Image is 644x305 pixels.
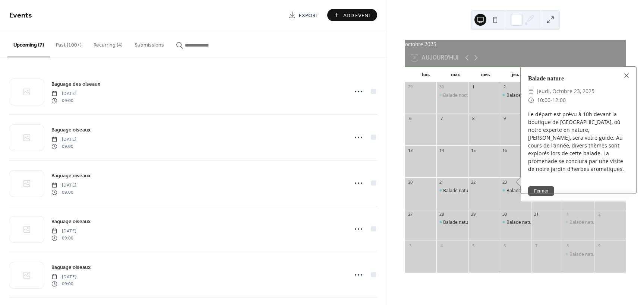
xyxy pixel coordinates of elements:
[439,147,444,153] div: 14
[470,84,476,90] div: 1
[129,30,170,57] button: Submissions
[443,187,473,194] div: Balade nature
[439,179,444,185] div: 21
[407,84,413,90] div: 29
[552,96,566,105] span: 12:00
[9,8,32,23] span: Events
[565,211,571,217] div: 1
[500,219,531,225] div: Balade nature
[439,243,444,248] div: 4
[51,126,91,134] a: Baguage oiseaux
[439,84,444,90] div: 30
[528,186,554,196] button: Fermer
[470,179,476,185] div: 22
[50,30,88,57] button: Past (100+)
[51,171,91,180] a: Baguage oiseaux
[506,219,536,225] div: Balade nature
[51,136,76,143] span: [DATE]
[407,116,413,121] div: 6
[470,116,476,121] div: 8
[533,211,539,217] div: 31
[407,211,413,217] div: 27
[51,143,76,150] span: 09:00
[471,67,501,82] div: mer.
[528,87,534,96] div: ​
[436,219,468,225] div: Balade nature
[439,116,444,121] div: 7
[51,189,76,196] span: 09:00
[443,219,473,225] div: Balade nature
[502,243,508,248] div: 6
[411,67,441,82] div: lun.
[51,280,76,287] span: 09:00
[51,218,91,226] span: Baguage oiseaux
[569,251,599,257] div: Balade nature
[470,243,476,248] div: 5
[88,30,129,57] button: Recurring (4)
[563,251,594,257] div: Balade nature
[501,67,530,82] div: jeu.
[327,9,377,21] button: Add Event
[407,179,413,185] div: 20
[521,110,636,173] div: Le départ est prévu à 10h devant la boutique de [GEOGRAPHIC_DATA], où notre experte en nature, [P...
[407,147,413,153] div: 13
[436,92,468,98] div: Balade nocturne "Brame du cerf"
[502,211,508,217] div: 30
[500,187,531,194] div: Balade nature
[533,243,539,248] div: 7
[51,264,91,271] span: Baguage oiseaux
[596,211,602,217] div: 2
[506,187,536,194] div: Balade nature
[528,96,534,105] div: ​
[502,84,508,90] div: 2
[443,92,533,98] div: Balade nocturne "[PERSON_NAME] du cerf"
[51,263,91,271] a: Baguage oiseaux
[502,147,508,153] div: 16
[51,90,76,97] span: [DATE]
[299,12,319,19] span: Export
[436,187,468,194] div: Balade nature
[439,211,444,217] div: 28
[343,12,372,19] span: Add Event
[502,179,508,185] div: 23
[470,211,476,217] div: 29
[51,126,91,134] span: Baguage oiseaux
[521,74,636,83] div: Balade nature
[51,80,100,88] a: Baguage des oiseaux
[537,87,594,96] span: jeudi, octobre 23, 2025
[51,274,76,280] span: [DATE]
[550,96,552,105] span: -
[441,67,471,82] div: mar.
[51,182,76,189] span: [DATE]
[51,172,91,180] span: Baguage oiseaux
[283,9,324,21] a: Export
[506,92,597,98] div: Balade nocturne "[PERSON_NAME] du cerf"
[51,80,100,88] span: Baguage des oiseaux
[569,219,599,225] div: Balade nature
[407,243,413,248] div: 3
[502,116,508,121] div: 9
[500,92,531,98] div: Balade nocturne "Brame du cerf"
[470,147,476,153] div: 15
[596,243,602,248] div: 9
[563,219,594,225] div: Balade nature
[405,40,626,49] div: octobre 2025
[537,96,550,105] span: 10:00
[7,30,50,57] button: Upcoming (7)
[51,235,76,241] span: 09:00
[51,97,76,104] span: 09:00
[51,217,91,226] a: Baguage oiseaux
[51,228,76,235] span: [DATE]
[565,243,571,248] div: 8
